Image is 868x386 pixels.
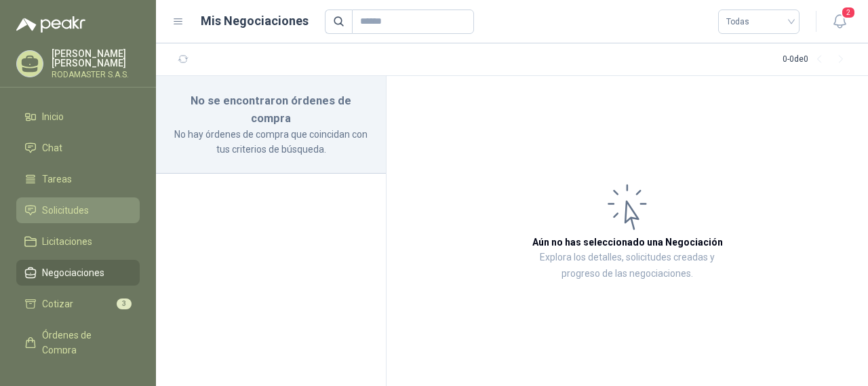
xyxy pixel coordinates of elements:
[42,172,72,187] span: Tareas
[16,322,140,363] a: Órdenes de Compra
[42,234,92,249] span: Licitaciones
[726,12,791,32] span: Todas
[841,6,856,19] span: 2
[42,296,73,311] span: Cotizar
[117,298,132,309] span: 3
[16,229,140,254] a: Licitaciones
[42,265,104,280] span: Negociaciones
[16,104,140,130] a: Inicio
[532,235,723,250] h3: Aún no has seleccionado una Negociación
[827,9,852,34] button: 2
[42,109,64,124] span: Inicio
[52,71,140,79] p: RODAMASTER S.A.S.
[201,12,309,31] h1: Mis Negociaciones
[172,92,370,127] h3: No se encontraron órdenes de compra
[16,291,140,317] a: Cotizar3
[42,203,89,218] span: Solicitudes
[16,135,140,161] a: Chat
[172,127,370,157] p: No hay órdenes de compra que coincidan con tus criterios de búsqueda.
[783,49,852,71] div: 0 - 0 de 0
[16,166,140,192] a: Tareas
[52,49,140,68] p: [PERSON_NAME] [PERSON_NAME]
[16,16,85,33] img: Logo peakr
[16,260,140,286] a: Negociaciones
[522,250,732,282] p: Explora los detalles, solicitudes creadas y progreso de las negociaciones.
[42,328,127,358] span: Órdenes de Compra
[16,197,140,223] a: Solicitudes
[42,140,62,155] span: Chat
